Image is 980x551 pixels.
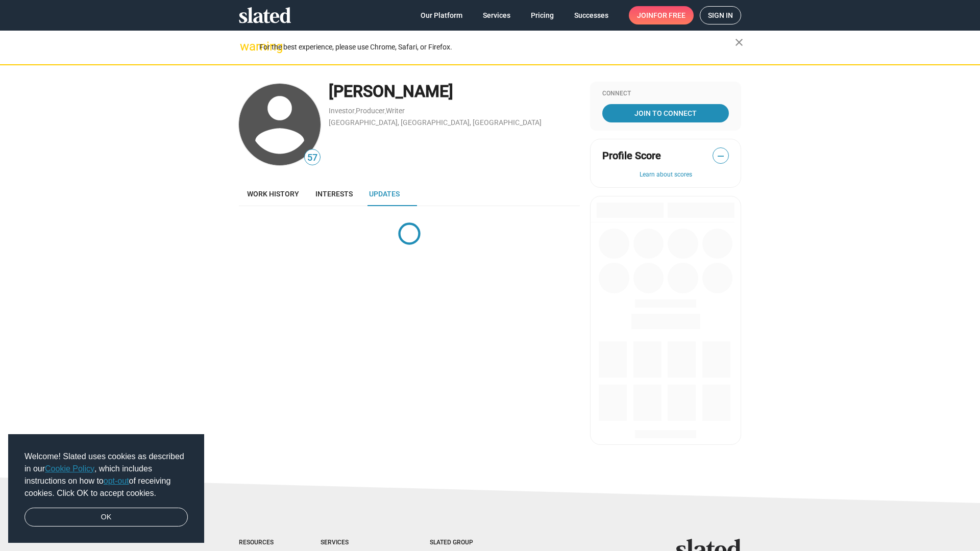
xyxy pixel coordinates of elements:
span: 57 [305,151,320,165]
span: Join [637,6,685,24]
span: Successes [574,6,608,24]
a: [GEOGRAPHIC_DATA], [GEOGRAPHIC_DATA], [GEOGRAPHIC_DATA] [329,118,542,127]
span: Interests [315,190,353,198]
a: Investor [329,107,355,115]
span: Updates [369,190,400,198]
a: Work history [239,182,307,206]
div: Slated Group [430,539,499,547]
span: for free [653,6,685,24]
mat-icon: warning [240,40,252,53]
div: [PERSON_NAME] [329,81,580,103]
span: Our Platform [421,6,462,24]
div: For the best experience, please use Chrome, Safari, or Firefox. [259,40,735,54]
a: Our Platform [412,6,471,24]
div: Connect [602,90,729,98]
a: Updates [361,182,408,206]
a: dismiss cookie message [24,508,188,527]
span: Sign in [708,7,733,24]
a: Join To Connect [602,104,729,122]
a: Writer [386,107,405,115]
span: Work history [247,190,299,198]
span: Pricing [531,6,554,24]
div: Resources [239,539,280,547]
a: Joinfor free [629,6,694,24]
span: , [385,109,386,114]
span: Join To Connect [604,104,727,122]
a: Sign in [700,6,741,24]
span: Profile Score [602,149,661,163]
a: Producer [356,107,385,115]
a: Interests [307,182,361,206]
div: cookieconsent [8,434,204,543]
a: Cookie Policy [45,464,94,473]
a: Pricing [523,6,562,24]
a: opt-out [104,477,129,485]
span: — [713,149,728,163]
span: , [355,109,356,114]
button: Learn about scores [602,171,729,179]
span: Services [483,6,510,24]
a: Services [475,6,519,24]
span: Welcome! Slated uses cookies as described in our , which includes instructions on how to of recei... [24,450,188,499]
mat-icon: close [733,36,745,48]
div: Services [321,539,389,547]
a: Successes [566,6,617,24]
